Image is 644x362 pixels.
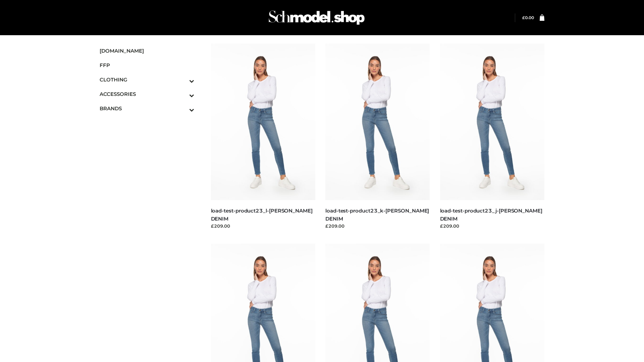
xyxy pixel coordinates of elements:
a: CLOTHINGToggle Submenu [100,72,194,87]
span: [DOMAIN_NAME] [100,47,194,55]
a: load-test-product23_k-[PERSON_NAME] DENIM [325,207,429,222]
span: FFP [100,61,194,69]
button: Toggle Submenu [171,87,194,101]
div: £209.00 [211,223,316,229]
img: Schmodel Admin 964 [266,4,367,31]
a: £0.00 [522,15,534,20]
span: CLOTHING [100,76,194,83]
a: FFP [100,58,194,72]
div: £209.00 [440,223,545,229]
a: BRANDSToggle Submenu [100,101,194,116]
span: £ [522,15,525,20]
span: BRANDS [100,105,194,112]
button: Toggle Submenu [171,101,194,116]
span: ACCESSORIES [100,90,194,98]
button: Toggle Submenu [171,72,194,87]
a: load-test-product23_l-[PERSON_NAME] DENIM [211,207,313,222]
a: ACCESSORIESToggle Submenu [100,87,194,101]
a: load-test-product23_j-[PERSON_NAME] DENIM [440,207,542,222]
div: £209.00 [325,223,430,229]
bdi: 0.00 [522,15,534,20]
a: [DOMAIN_NAME] [100,44,194,58]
